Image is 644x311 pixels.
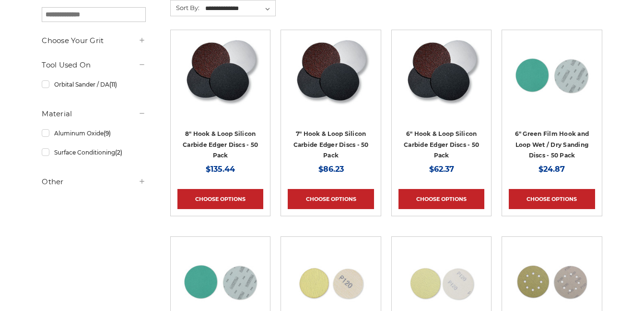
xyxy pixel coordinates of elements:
[515,130,589,159] a: 6" Green Film Hook and Loop Wet / Dry Sanding Discs - 50 Pack
[109,81,117,88] span: (11)
[182,37,259,113] img: Silicon Carbide 8" Hook & Loop Edger Discs
[292,37,370,113] img: Silicon Carbide 7" Hook & Loop Edger Discs
[42,125,146,142] a: Aluminum Oxide
[42,176,146,188] h5: Other
[514,37,590,113] img: 6-inch 60-grit green film hook and loop sanding discs with fast cutting aluminum oxide for coarse...
[177,189,263,209] a: Choose Options
[509,189,595,209] a: Choose Options
[177,37,263,122] a: Silicon Carbide 8" Hook & Loop Edger Discs
[539,165,565,174] span: $24.87
[404,130,479,159] a: 6" Hook & Loop Silicon Carbide Edger Discs - 50 Pack
[42,144,146,161] a: Surface Conditioning
[42,59,146,71] h5: Tool Used On
[293,130,369,159] a: 7" Hook & Loop Silicon Carbide Edger Discs - 50 Pack
[171,0,199,15] label: Sort By:
[42,108,146,120] h5: Material
[318,165,344,174] span: $86.23
[206,165,235,174] span: $135.44
[104,130,111,137] span: (9)
[204,1,275,16] select: Sort By:
[42,35,146,46] h5: Choose Your Grit
[42,76,146,93] a: Orbital Sander / DA
[288,189,374,209] a: Choose Options
[115,149,122,156] span: (2)
[183,130,258,159] a: 8" Hook & Loop Silicon Carbide Edger Discs - 50 Pack
[398,37,484,122] a: Silicon Carbide 6" Hook & Loop Edger Discs
[398,189,484,209] a: Choose Options
[429,165,454,174] span: $62.37
[509,37,595,122] a: 6-inch 60-grit green film hook and loop sanding discs with fast cutting aluminum oxide for coarse...
[288,37,374,122] a: Silicon Carbide 7" Hook & Loop Edger Discs
[403,37,480,113] img: Silicon Carbide 6" Hook & Loop Edger Discs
